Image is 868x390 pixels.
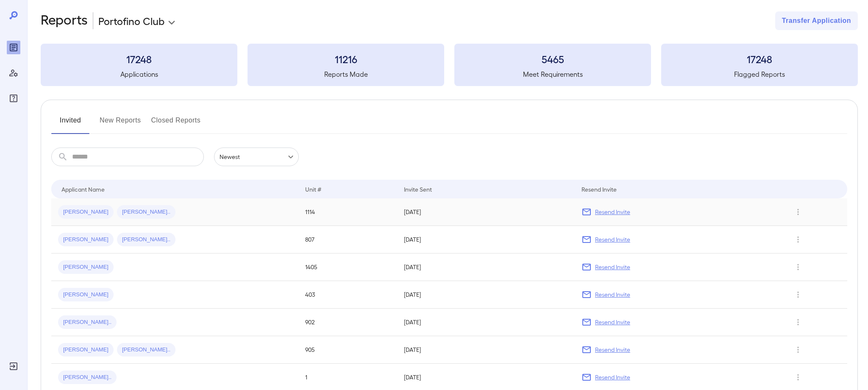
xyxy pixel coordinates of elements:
td: 1405 [298,253,397,281]
td: [DATE] [397,226,575,253]
td: [DATE] [397,309,575,336]
p: Resend Invite [595,290,630,299]
p: Resend Invite [595,373,630,382]
td: [DATE] [397,336,575,364]
span: [PERSON_NAME] [58,263,114,271]
td: [DATE] [397,281,575,309]
td: 807 [298,226,397,253]
button: Row Actions [791,370,805,384]
h5: Flagged Reports [661,69,858,79]
h5: Applications [41,69,237,79]
div: Reports [7,41,20,54]
span: [PERSON_NAME] [58,236,114,244]
p: Resend Invite [595,318,630,326]
span: [PERSON_NAME].. [117,208,175,216]
button: Row Actions [791,205,805,219]
button: New Reports [100,114,141,134]
td: 403 [298,281,397,309]
span: [PERSON_NAME] [58,291,114,299]
div: FAQ [7,92,20,105]
div: Manage Users [7,66,20,80]
h3: 17248 [661,52,858,66]
button: Closed Reports [151,114,201,134]
span: [PERSON_NAME].. [117,236,175,244]
button: Transfer Application [775,11,858,30]
span: [PERSON_NAME].. [117,346,175,354]
td: [DATE] [397,253,575,281]
td: 905 [298,336,397,364]
div: Applicant Name [61,184,105,194]
p: Resend Invite [595,345,630,354]
td: 902 [298,309,397,336]
span: [PERSON_NAME].. [58,318,117,326]
button: Row Actions [791,260,805,274]
h3: 17248 [41,52,237,66]
h5: Meet Requirements [454,69,651,79]
p: Resend Invite [595,208,630,216]
div: Unit # [305,184,321,194]
span: [PERSON_NAME] [58,346,114,354]
p: Resend Invite [595,263,630,271]
button: Row Actions [791,233,805,246]
div: Invite Sent [404,184,432,194]
div: Log Out [7,359,20,373]
button: Row Actions [791,288,805,301]
p: Portofino Club [98,14,164,28]
h3: 5465 [454,52,651,66]
button: Row Actions [791,315,805,329]
button: Row Actions [791,343,805,357]
td: [DATE] [397,198,575,226]
div: Newest [214,148,299,166]
span: [PERSON_NAME].. [58,373,117,382]
h3: 11216 [248,52,444,66]
summary: 17248Applications11216Reports Made5465Meet Requirements17248Flagged Reports [41,44,858,86]
span: [PERSON_NAME] [58,208,114,216]
h2: Reports [41,11,88,30]
button: Invited [51,114,89,134]
h5: Reports Made [248,69,444,79]
div: Resend Invite [581,184,617,194]
td: 1114 [298,198,397,226]
p: Resend Invite [595,235,630,244]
